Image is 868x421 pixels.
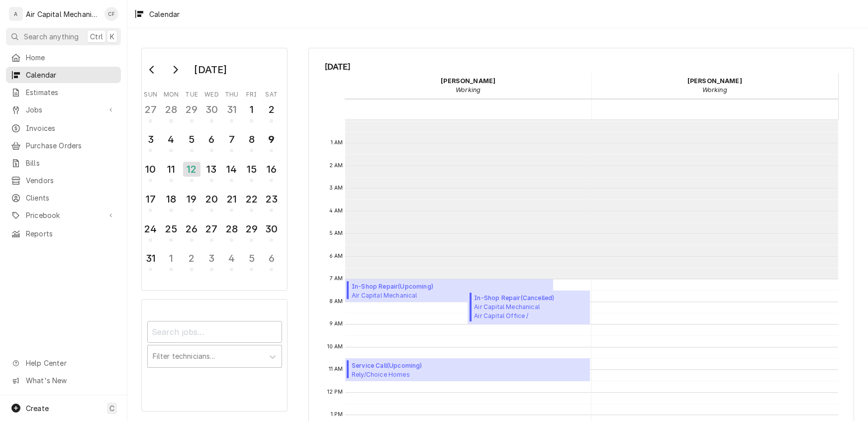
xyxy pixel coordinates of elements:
[26,193,116,203] span: Clients
[26,210,101,220] span: Pricebook
[26,87,116,98] span: Estimates
[327,252,346,260] span: 6 AM
[244,192,259,207] div: 22
[182,87,201,99] th: Tuesday
[163,192,179,207] div: 18
[224,162,239,177] div: 14
[591,73,838,98] div: Mike Randall - Working
[328,139,346,147] span: 1 AM
[242,87,262,99] th: Friday
[6,102,121,118] a: Go to Jobs
[26,375,115,386] span: What's New
[26,358,115,368] span: Help Center
[6,28,121,45] button: Search anythingCtrlK
[327,184,346,192] span: 3 AM
[264,132,279,147] div: 9
[327,207,346,215] span: 4 AM
[352,282,467,291] span: In-Shop Repair ( Upcoming )
[201,87,221,99] th: Wednesday
[183,162,200,177] div: 12
[165,62,185,78] button: Go to next month
[327,320,346,328] span: 9 AM
[244,102,259,117] div: 1
[264,221,279,236] div: 30
[141,299,288,412] div: Calendar Filters
[204,132,219,147] div: 6
[264,162,279,177] div: 16
[26,123,116,133] span: Invoices
[327,229,346,237] span: 5 AM
[161,87,182,99] th: Monday
[352,361,466,370] span: Service Call ( Upcoming )
[345,73,591,98] div: Charles Faure - Working
[687,77,742,85] strong: [PERSON_NAME]
[184,192,199,207] div: 19
[26,52,116,63] span: Home
[327,275,346,283] span: 7 AM
[143,192,158,207] div: 17
[224,102,239,117] div: 31
[90,31,103,42] span: Ctrl
[143,102,158,117] div: 27
[224,221,239,236] div: 28
[352,291,467,299] span: Air Capital Mechanical Air Capital Office / [STREET_ADDRESS]
[143,132,158,147] div: 3
[224,251,239,266] div: 4
[224,132,239,147] div: 7
[6,225,121,242] a: Reports
[244,132,259,147] div: 8
[6,172,121,189] a: Vendors
[264,102,279,117] div: 2
[204,162,219,177] div: 13
[204,221,219,236] div: 27
[474,294,587,303] span: In-Shop Repair ( Cancelled )
[163,102,179,117] div: 28
[26,404,49,413] span: Create
[345,279,554,302] div: In-Shop Repair(Upcoming)Air Capital MechanicalAir Capital Office / [STREET_ADDRESS]
[345,279,554,302] div: [Service] In-Shop Repair Air Capital Mechanical Air Capital Office / 5680 E Bristol Cir, Bel Aire...
[345,358,590,381] div: [Service] Service Call Rely/Choice Homes Dan Wissman / 1017 Sandpiper Cir, Wichita, KS 67230 ID: ...
[325,60,838,73] span: [DATE]
[352,370,466,378] span: Rely/Choice Homes [PERSON_NAME] / [STREET_ADDRESS]
[163,132,179,147] div: 4
[26,9,99,19] div: Air Capital Mechanical
[163,162,179,177] div: 11
[26,175,116,186] span: Vendors
[191,61,230,78] div: [DATE]
[141,87,161,99] th: Sunday
[143,251,158,266] div: 31
[26,228,116,239] span: Reports
[163,251,179,266] div: 1
[244,221,259,236] div: 29
[6,190,121,206] a: Clients
[26,140,116,151] span: Purchase Orders
[110,31,114,42] span: K
[468,291,590,324] div: [Service] In-Shop Repair Air Capital Mechanical Air Capital Office / 5680 E Bristol Cir, Bel Aire...
[104,7,118,21] div: CF
[6,372,121,389] a: Go to What's New
[328,411,346,419] span: 1 PM
[184,102,199,117] div: 29
[325,343,346,351] span: 10 AM
[262,87,282,99] th: Saturday
[702,86,727,94] em: Working
[147,312,282,378] div: Calendar Filters
[6,84,121,101] a: Estimates
[222,87,242,99] th: Thursday
[143,162,158,177] div: 10
[147,321,282,343] input: Search jobs...
[163,221,179,236] div: 25
[6,155,121,171] a: Bills
[143,221,158,236] div: 24
[244,162,259,177] div: 15
[26,105,101,115] span: Jobs
[6,67,121,83] a: Calendar
[142,62,162,78] button: Go to previous month
[26,70,116,80] span: Calendar
[6,137,121,154] a: Purchase Orders
[325,388,346,396] span: 12 PM
[6,49,121,66] a: Home
[6,355,121,371] a: Go to Help Center
[9,7,23,21] div: A
[327,162,346,170] span: 2 AM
